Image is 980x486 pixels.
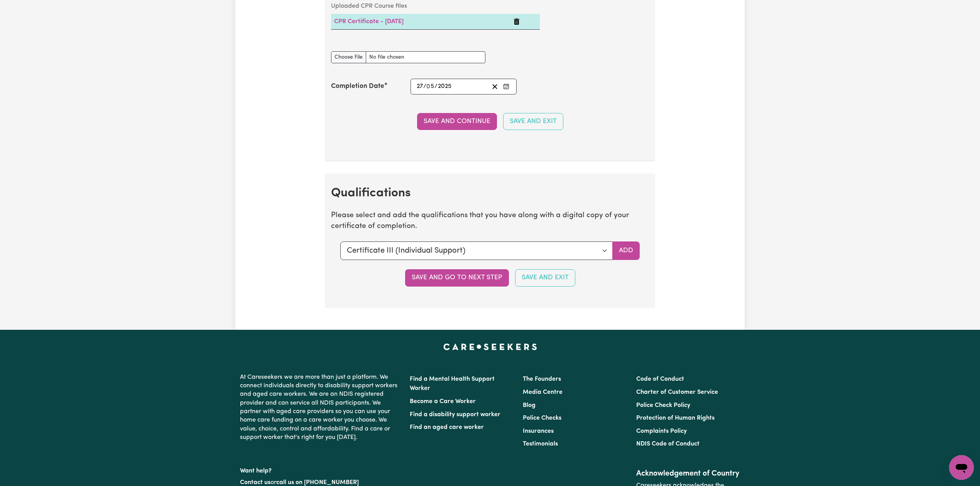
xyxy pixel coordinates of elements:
[434,83,438,90] span: /
[443,344,537,350] a: Careseekers home page
[949,455,974,480] iframe: Button to launch messaging window
[240,464,400,475] p: Want help?
[240,370,400,445] p: At Careseekers we are more than just a platform. We connect individuals directly to disability su...
[501,81,512,92] button: Enter the Completion Date of your CPR Course
[636,469,740,478] h2: Acknowledgement of Country
[410,412,500,418] a: Find a disability support worker
[514,17,520,26] button: Delete CPR Certificate - 27/05/2025
[331,186,649,201] h2: Qualifications
[636,428,687,434] a: Complaints Policy
[334,19,404,25] a: CPR Certificate - [DATE]
[636,402,690,408] a: Police Check Policy
[423,83,426,90] span: /
[410,376,495,391] a: Find a Mental Health Support Worker
[523,415,561,421] a: Police Checks
[523,428,554,434] a: Insurances
[410,398,476,405] a: Become a Care Worker
[612,241,640,260] button: Add selected qualification
[417,113,497,130] button: Save and Continue
[636,376,684,382] a: Code of Conduct
[240,479,270,486] a: Contact us
[438,81,452,92] input: ----
[515,269,575,286] button: Save and Exit
[636,441,700,447] a: NDIS Code of Conduct
[416,81,423,92] input: --
[276,479,359,486] a: call us on [PHONE_NUMBER]
[331,210,649,233] p: Please select and add the qualifications that you have along with a digital copy of your certific...
[523,402,536,408] a: Blog
[636,415,715,421] a: Protection of Human Rights
[523,376,561,382] a: The Founders
[523,389,563,395] a: Media Centre
[503,113,563,130] button: Save and Exit
[405,269,509,286] button: Save and go to next step
[489,81,501,92] button: Clear date
[523,441,558,447] a: Testimonials
[410,424,484,430] a: Find an aged care worker
[427,81,434,92] input: --
[331,81,384,91] label: Completion Date
[426,83,430,89] span: 0
[636,389,718,395] a: Charter of Customer Service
